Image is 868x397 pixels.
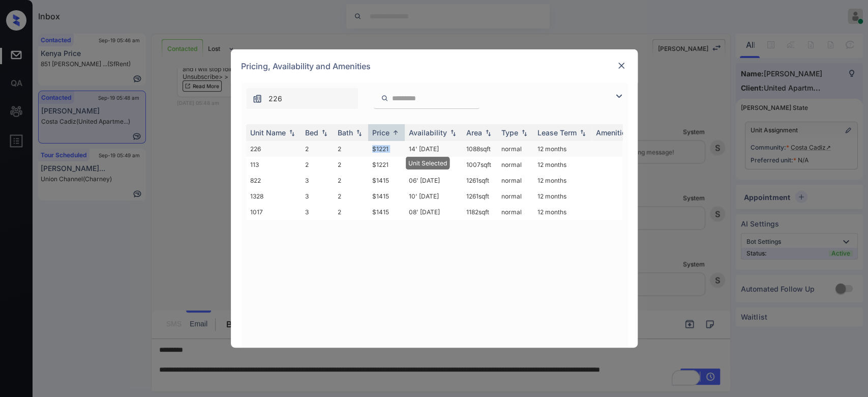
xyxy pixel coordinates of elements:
[405,141,462,157] td: 14' [DATE]
[405,204,462,220] td: 08' [DATE]
[533,188,592,204] td: 12 months
[246,204,301,220] td: 1017
[372,128,390,137] div: Price
[596,128,630,137] div: Amenities
[334,204,368,220] td: 2
[462,141,497,157] td: 1088 sqft
[497,173,533,188] td: normal
[497,157,533,173] td: normal
[501,128,518,137] div: Type
[246,157,301,173] td: 113
[533,141,592,157] td: 12 months
[305,128,318,137] div: Bed
[409,128,447,137] div: Availability
[578,129,588,136] img: sorting
[405,173,462,188] td: 06' [DATE]
[462,204,497,220] td: 1182 sqft
[250,128,286,137] div: Unit Name
[246,141,301,157] td: 226
[497,204,533,220] td: normal
[368,157,405,173] td: $1221
[368,173,405,188] td: $1415
[462,188,497,204] td: 1261 sqft
[462,157,497,173] td: 1007 sqft
[319,129,330,136] img: sorting
[301,157,334,173] td: 2
[301,141,334,157] td: 2
[334,141,368,157] td: 2
[246,173,301,188] td: 822
[354,129,364,136] img: sorting
[231,49,638,83] div: Pricing, Availability and Amenities
[537,128,577,137] div: Lease Term
[301,173,334,188] td: 3
[368,204,405,220] td: $1415
[533,157,592,173] td: 12 months
[368,141,405,157] td: $1221
[334,188,368,204] td: 2
[268,93,282,104] span: 226
[391,129,401,136] img: sorting
[301,188,334,204] td: 3
[368,188,405,204] td: $1415
[616,61,626,71] img: close
[613,90,625,102] img: icon-zuma
[381,94,388,103] img: icon-zuma
[466,128,482,137] div: Area
[334,173,368,188] td: 2
[533,204,592,220] td: 12 months
[405,157,462,173] td: 08' [DATE]
[533,173,592,188] td: 12 months
[246,188,301,204] td: 1328
[287,129,297,136] img: sorting
[448,129,458,136] img: sorting
[334,157,368,173] td: 2
[497,188,533,204] td: normal
[338,128,353,137] div: Bath
[462,173,497,188] td: 1261 sqft
[483,129,493,136] img: sorting
[252,94,262,104] img: icon-zuma
[405,188,462,204] td: 10' [DATE]
[301,204,334,220] td: 3
[519,129,529,136] img: sorting
[497,141,533,157] td: normal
